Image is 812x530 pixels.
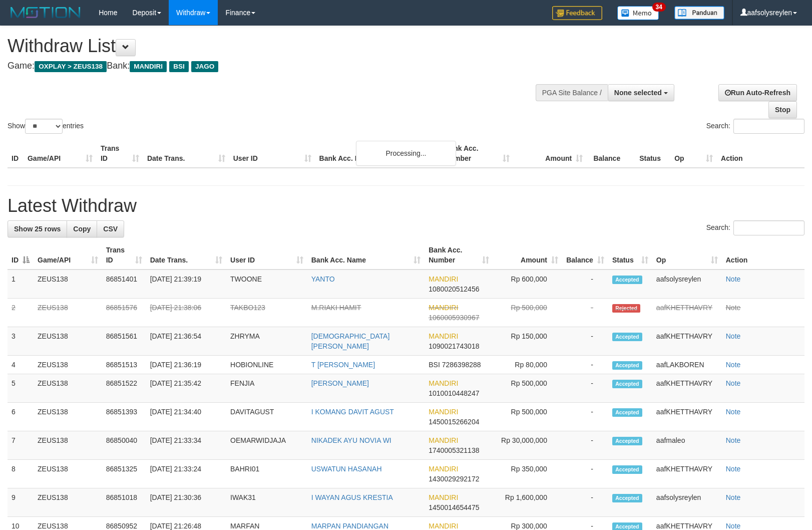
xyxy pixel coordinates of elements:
[356,141,456,166] div: Processing...
[311,304,361,312] a: M.RIAKI HAMIT
[652,270,722,299] td: aafsolysreylen
[307,241,425,270] th: Bank Acc. Name: activate to sort column ascending
[8,61,531,71] h4: Game: Bank:
[97,139,143,168] th: Trans ID
[562,327,608,356] td: -
[102,374,146,403] td: 86851522
[429,503,479,511] span: Copy 1450014654475 to clipboard
[73,225,91,233] span: Copy
[146,327,226,356] td: [DATE] 21:36:54
[34,327,102,356] td: ZEUS138
[226,299,307,327] td: TAKBO123
[102,327,146,356] td: 86851561
[146,270,226,299] td: [DATE] 21:39:19
[493,241,562,270] th: Amount: activate to sort column ascending
[191,61,218,72] span: JAGO
[311,379,369,387] a: [PERSON_NAME]
[722,241,804,270] th: Action
[612,380,642,388] span: Accepted
[493,431,562,460] td: Rp 30,000,000
[652,3,666,12] span: 34
[429,275,458,283] span: MANDIRI
[102,403,146,431] td: 86851393
[717,139,804,168] th: Action
[425,241,493,270] th: Bank Acc. Number: activate to sort column ascending
[24,139,97,168] th: Game/API
[726,522,741,530] a: Note
[102,431,146,460] td: 86850040
[493,299,562,327] td: Rp 500,000
[34,356,102,374] td: ZEUS138
[726,379,741,387] a: Note
[226,374,307,403] td: FENJIA
[8,36,531,56] h1: Withdraw List
[429,332,458,340] span: MANDIRI
[562,241,608,270] th: Balance: activate to sort column ascending
[311,408,394,416] a: I KOMANG DAVIT AGUST
[652,327,722,356] td: aafKHETTHAVRY
[612,361,642,370] span: Accepted
[102,299,146,327] td: 86851576
[652,356,722,374] td: aafLAKBOREN
[226,327,307,356] td: ZHRYMA
[8,403,34,431] td: 6
[429,304,458,312] span: MANDIRI
[315,139,441,168] th: Bank Acc. Name
[441,139,514,168] th: Bank Acc. Number
[429,475,479,483] span: Copy 1430029292172 to clipboard
[612,276,642,284] span: Accepted
[635,139,670,168] th: Status
[652,403,722,431] td: aafKHETTHAVRY
[34,299,102,327] td: ZEUS138
[102,241,146,270] th: Trans ID: activate to sort column ascending
[8,460,34,488] td: 8
[652,299,722,327] td: aafKHETTHAVRY
[429,408,458,416] span: MANDIRI
[429,361,440,369] span: BSI
[25,119,63,134] select: Showentries
[706,119,804,134] label: Search:
[102,356,146,374] td: 86851513
[8,270,34,299] td: 1
[226,270,307,299] td: TWOONE
[718,84,797,101] a: Run Auto-Refresh
[608,241,652,270] th: Status: activate to sort column ascending
[226,460,307,488] td: BAHRI01
[493,356,562,374] td: Rp 80,000
[493,488,562,517] td: Rp 1,600,000
[8,488,34,517] td: 9
[726,408,741,416] a: Note
[562,431,608,460] td: -
[35,61,107,72] span: OXPLAY > ZEUS138
[562,403,608,431] td: -
[67,220,97,237] a: Copy
[429,314,479,322] span: Copy 1060005930967 to clipboard
[612,437,642,445] span: Accepted
[706,220,804,235] label: Search:
[146,403,226,431] td: [DATE] 21:34:40
[562,460,608,488] td: -
[726,304,741,312] a: Note
[146,460,226,488] td: [DATE] 21:33:24
[612,408,642,417] span: Accepted
[102,460,146,488] td: 86851325
[311,332,390,350] a: [DEMOGRAPHIC_DATA][PERSON_NAME]
[8,241,34,270] th: ID: activate to sort column descending
[429,342,479,350] span: Copy 1090021743018 to clipboard
[429,285,479,293] span: Copy 1080020512456 to clipboard
[652,241,722,270] th: Op: activate to sort column ascending
[34,374,102,403] td: ZEUS138
[34,460,102,488] td: ZEUS138
[652,460,722,488] td: aafKHETTHAVRY
[733,119,804,134] input: Search:
[226,488,307,517] td: IWAK31
[493,327,562,356] td: Rp 150,000
[311,361,375,369] a: T [PERSON_NAME]
[8,374,34,403] td: 5
[146,374,226,403] td: [DATE] 21:35:42
[146,431,226,460] td: [DATE] 21:33:34
[226,356,307,374] td: HOBIONLINE
[130,61,167,72] span: MANDIRI
[562,488,608,517] td: -
[8,327,34,356] td: 3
